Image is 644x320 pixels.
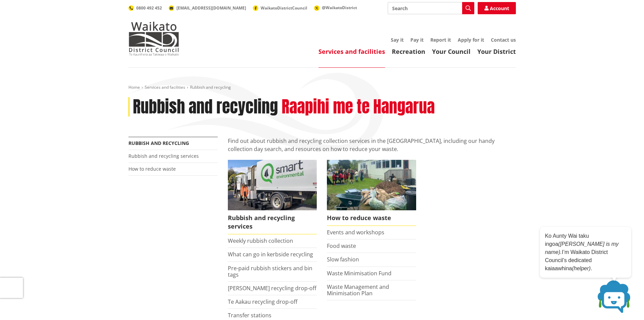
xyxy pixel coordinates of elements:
[327,270,391,277] a: Waste Minimisation Fund
[432,47,471,56] a: Your Council
[318,47,385,56] a: Services and facilities
[228,160,317,210] img: Rubbish and recycling services
[228,210,317,234] span: Rubbish and recycling services
[228,160,317,234] a: Rubbish and recycling services
[228,284,316,292] a: [PERSON_NAME] recycling drop-off
[327,160,416,226] a: How to reduce waste
[477,47,516,56] a: Your District
[128,166,176,172] a: How to reduce waste
[430,37,451,43] a: Report it
[128,22,179,56] img: Waikato District Council - Te Kaunihera aa Takiwaa o Waikato
[261,5,307,11] span: WaikatoDistrictCouncil
[314,5,357,10] a: @WaikatoDistrict
[392,47,425,56] a: Recreation
[136,5,162,11] span: 0800 492 452
[128,5,162,11] a: 0800 492 452
[545,232,626,273] p: Ko Aunty Wai taku ingoa I’m Waikato District Council’s dedicated kaiaawhina .
[572,265,591,271] em: (helper)
[228,237,293,244] a: Weekly rubbish collection
[128,140,189,146] a: Rubbish and recycling
[282,97,435,117] h2: Raapihi me te Hangarua
[128,153,199,159] a: Rubbish and recycling services
[228,298,297,305] a: Te Aakau recycling drop-off
[327,210,416,226] span: How to reduce waste
[545,241,619,255] em: ([PERSON_NAME] is my name).
[388,2,474,14] input: Search input
[322,5,357,10] span: @WaikatoDistrict
[458,37,484,43] a: Apply for it
[478,2,516,14] a: Account
[128,85,516,90] nav: breadcrumb
[253,5,307,11] a: WaikatoDistrictCouncil
[128,84,140,90] a: Home
[176,5,246,11] span: [EMAIL_ADDRESS][DOMAIN_NAME]
[327,256,359,263] a: Slow fashion
[327,242,356,250] a: Food waste
[391,37,404,43] a: Say it
[327,283,389,297] a: Waste Management and Minimisation Plan
[327,160,416,210] img: Reducing waste
[410,37,424,43] a: Pay it
[133,97,278,117] h1: Rubbish and recycling
[228,137,516,153] p: Find out about rubbish and recycling collection services in the [GEOGRAPHIC_DATA], including our ...
[145,84,185,90] a: Services and facilities
[169,5,246,11] a: [EMAIL_ADDRESS][DOMAIN_NAME]
[228,251,313,258] a: What can go in kerbside recycling
[327,229,384,236] a: Events and workshops
[491,37,516,43] a: Contact us
[228,264,312,278] a: Pre-paid rubbish stickers and bin tags
[190,84,231,90] span: Rubbish and recycling
[228,312,271,319] a: Transfer stations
